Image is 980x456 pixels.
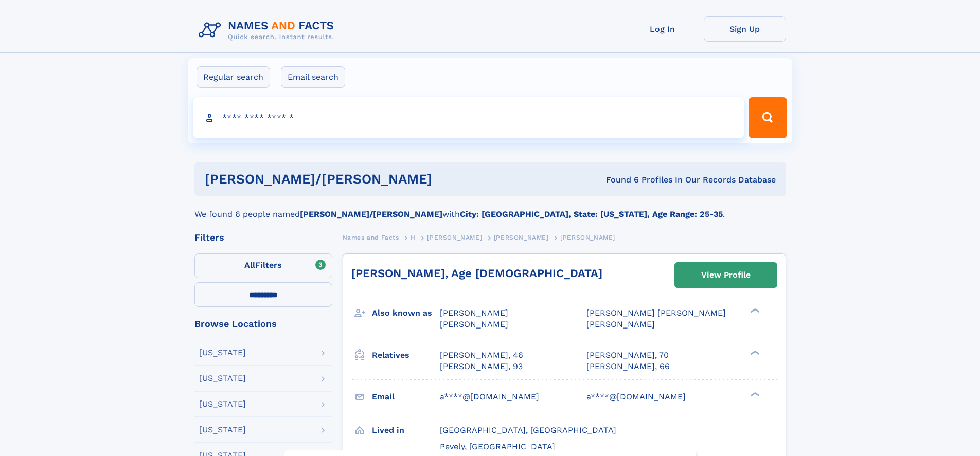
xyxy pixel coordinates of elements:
[701,263,751,287] div: View Profile
[372,346,440,364] h3: Relatives
[244,260,255,270] span: All
[586,350,669,361] a: [PERSON_NAME], 70
[372,388,440,406] h3: Email
[560,234,615,241] span: [PERSON_NAME]
[372,422,440,439] h3: Lived in
[194,319,332,329] div: Browse Locations
[494,231,549,244] a: [PERSON_NAME]
[343,231,399,244] a: Names and Facts
[704,16,786,42] a: Sign Up
[411,231,416,244] a: H
[194,16,343,44] img: Logo Names and Facts
[281,66,345,88] label: Email search
[427,231,482,244] a: [PERSON_NAME]
[197,66,270,88] label: Regular search
[205,173,519,186] h1: [PERSON_NAME]/[PERSON_NAME]
[749,97,787,138] button: Search Button
[372,304,440,322] h3: Also known as
[519,174,776,186] div: Found 6 Profiles In Our Records Database
[300,209,442,219] b: [PERSON_NAME]/[PERSON_NAME]
[675,263,777,287] a: View Profile
[199,426,246,434] div: [US_STATE]
[193,97,744,138] input: search input
[586,319,655,329] span: [PERSON_NAME]
[194,253,332,278] label: Filters
[440,361,523,372] a: [PERSON_NAME], 93
[427,234,482,241] span: [PERSON_NAME]
[440,319,508,329] span: [PERSON_NAME]
[748,307,760,314] div: ❯
[351,267,602,280] a: [PERSON_NAME], Age [DEMOGRAPHIC_DATA]
[586,361,670,372] a: [PERSON_NAME], 66
[621,16,704,42] a: Log In
[748,349,760,356] div: ❯
[748,391,760,397] div: ❯
[494,234,549,241] span: [PERSON_NAME]
[194,196,786,221] div: We found 6 people named with .
[199,374,246,382] div: [US_STATE]
[199,349,246,357] div: [US_STATE]
[411,234,416,241] span: H
[440,308,508,318] span: [PERSON_NAME]
[194,233,332,242] div: Filters
[199,400,246,408] div: [US_STATE]
[440,425,616,435] span: [GEOGRAPHIC_DATA], [GEOGRAPHIC_DATA]
[586,308,726,318] span: [PERSON_NAME] [PERSON_NAME]
[460,209,723,219] b: City: [GEOGRAPHIC_DATA], State: [US_STATE], Age Range: 25-35
[440,442,555,451] span: Pevely, [GEOGRAPHIC_DATA]
[440,350,523,361] a: [PERSON_NAME], 46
